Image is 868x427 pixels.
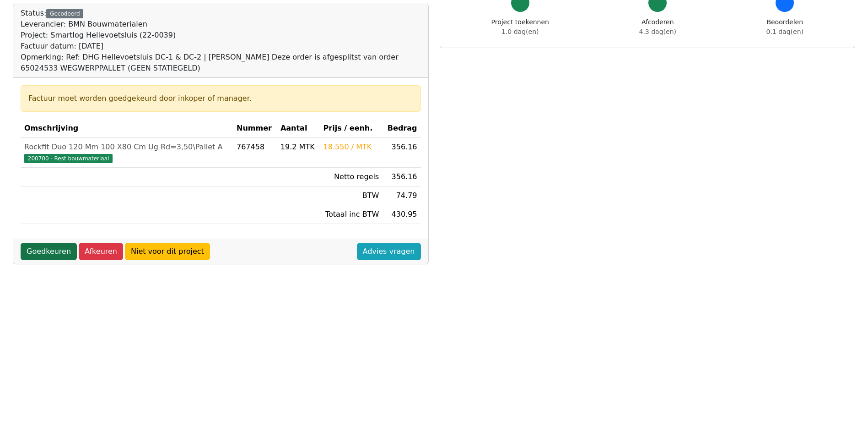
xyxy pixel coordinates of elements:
[320,119,383,138] th: Prijs / eenh.
[491,17,549,37] div: Project toekennen
[357,243,421,260] a: Advies vragen
[233,138,277,168] td: 767458
[320,168,383,186] td: Netto regels
[383,138,421,168] td: 356.16
[21,19,421,30] div: Leverancier: BMN Bouwmaterialen
[766,17,803,37] div: Beoordelen
[383,205,421,224] td: 430.95
[21,41,421,52] div: Factuur datum: [DATE]
[233,119,277,138] th: Nummer
[383,186,421,205] td: 74.79
[24,142,229,153] div: Rockfit Duo 120 Mm 100 X80 Cm Ug Rd=3,50\Pallet A
[21,8,421,74] div: Status:
[320,205,383,224] td: Totaal inc BTW
[639,17,676,37] div: Afcoderen
[28,93,413,104] div: Factuur moet worden goedgekeurd door inkoper of manager.
[383,168,421,186] td: 356.16
[79,243,123,260] a: Afkeuren
[383,119,421,138] th: Bedrag
[24,154,113,163] span: 200700 - Rest bouwmateriaal
[21,243,77,260] a: Goedkeuren
[766,28,803,35] span: 0.1 dag(en)
[21,119,233,138] th: Omschrijving
[21,52,421,74] div: Opmerking: Ref: DHG Hellevoetsluis DC-1 & DC-2 | [PERSON_NAME] Deze order is afgesplitst van orde...
[323,142,379,153] div: 18.550 / MTK
[46,9,83,18] div: Gecodeerd
[125,243,210,260] a: Niet voor dit project
[277,119,320,138] th: Aantal
[639,28,676,35] span: 4.3 dag(en)
[501,28,539,35] span: 1.0 dag(en)
[320,186,383,205] td: BTW
[21,30,421,41] div: Project: Smartlog Hellevoetsluis (22-0039)
[24,142,229,164] a: Rockfit Duo 120 Mm 100 X80 Cm Ug Rd=3,50\Pallet A200700 - Rest bouwmateriaal
[280,142,316,153] div: 19.2 MTK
